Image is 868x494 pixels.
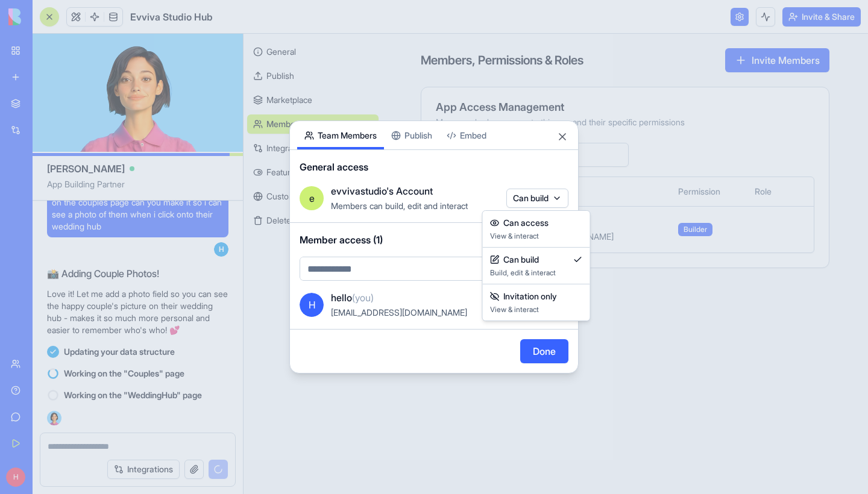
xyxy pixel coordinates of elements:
[490,305,583,314] span: View & interact
[503,217,549,229] span: Can access
[503,290,557,302] span: Invitation only
[503,254,539,266] span: Can build
[482,210,591,321] div: Can build
[490,268,583,278] span: Build, edit & interact
[490,231,583,241] span: View & interact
